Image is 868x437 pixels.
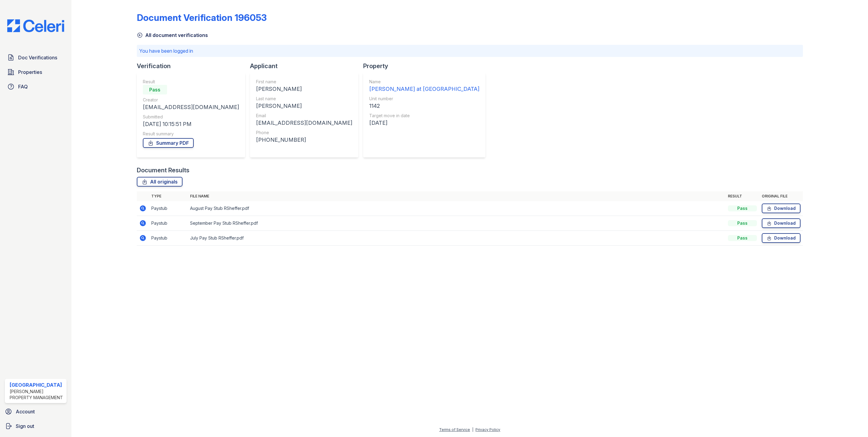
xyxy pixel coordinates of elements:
div: [PHONE_NUMBER] [256,136,352,144]
th: Type [149,191,188,201]
div: Email [256,113,352,119]
td: September Pay Stub RSheffer.pdf [188,216,725,231]
div: [GEOGRAPHIC_DATA] [10,381,64,389]
div: Last name [256,96,352,102]
div: Pass [143,85,167,94]
div: Applicant [250,62,363,70]
a: All document verifications [137,31,208,39]
td: Paystub [149,201,188,216]
div: Result summary [143,131,239,137]
th: Original file [759,191,803,201]
img: CE_Logo_Blue-a8612792a0a2168367f1c8372b55b34899dd931a85d93a1a3d3e32e68fde9ad4.png [2,19,69,32]
div: [DATE] 10:15:51 PM [143,120,239,128]
div: Document Results [137,166,189,174]
td: Paystub [149,231,188,246]
div: [PERSON_NAME] [256,102,352,110]
div: | [472,427,473,432]
a: FAQ [5,81,67,93]
a: Download [762,218,801,228]
div: Pass [728,235,757,241]
a: Download [762,233,801,243]
td: July Pay Stub RSheffer.pdf [188,231,725,246]
td: Paystub [149,216,188,231]
a: Download [762,204,801,213]
div: [DATE] [369,119,479,127]
span: Properties [18,68,42,76]
a: Account [2,406,69,418]
a: Terms of Service [439,427,470,432]
span: Doc Verifications [18,54,57,61]
a: Doc Verifications [5,51,67,64]
div: [PERSON_NAME] [256,85,352,93]
p: You have been logged in [139,47,801,55]
div: [EMAIL_ADDRESS][DOMAIN_NAME] [143,103,239,111]
div: Document Verification 196053 [137,12,267,23]
div: Pass [728,220,757,226]
div: Phone [256,130,352,136]
div: Target move in date [369,113,479,119]
a: Summary PDF [143,138,194,148]
a: Properties [5,66,67,78]
span: Sign out [16,422,34,430]
a: All originals [137,177,182,187]
span: Account [16,408,35,415]
div: [PERSON_NAME] at [GEOGRAPHIC_DATA] [369,85,479,93]
td: August Pay Stub RSheffer.pdf [188,201,725,216]
div: Pass [728,205,757,211]
div: Name [369,79,479,85]
div: Property [363,62,490,70]
div: First name [256,79,352,85]
div: Verification [137,62,250,70]
span: FAQ [18,83,28,90]
div: [EMAIL_ADDRESS][DOMAIN_NAME] [256,119,352,127]
div: Unit number [369,96,479,102]
div: Creator [143,97,239,103]
div: Submitted [143,114,239,120]
a: Privacy Policy [475,427,500,432]
a: Sign out [2,420,69,432]
th: File name [188,191,725,201]
div: 1142 [369,102,479,110]
div: Result [143,79,239,85]
div: [PERSON_NAME] Property Management [10,389,64,401]
th: Result [725,191,759,201]
a: Name [PERSON_NAME] at [GEOGRAPHIC_DATA] [369,79,479,93]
